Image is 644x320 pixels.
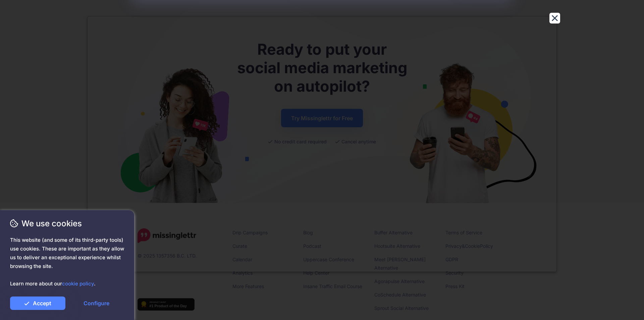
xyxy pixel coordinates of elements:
[62,280,94,287] a: cookie policy
[10,296,65,310] a: Accept
[549,13,560,24] button: Close
[10,236,124,288] span: This website (and some of its third-party tools) use cookies. These are important as they allow u...
[69,296,124,310] a: Configure
[10,218,124,229] span: We use cookies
